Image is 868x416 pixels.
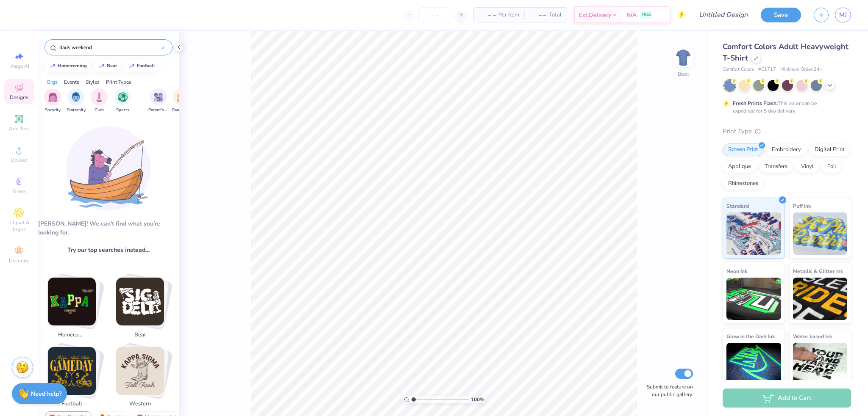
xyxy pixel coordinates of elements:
button: filter button [67,88,86,113]
span: – – [529,11,546,19]
button: filter button [172,88,191,113]
span: Est. Delivery [579,11,611,19]
button: filter button [91,88,108,113]
span: Total [549,11,562,19]
div: [PERSON_NAME]! We can't find what you're looking for. [38,219,179,237]
img: trend_line.gif [49,63,56,69]
div: Back [678,70,689,78]
span: Metallic & Glitter Ink [793,267,843,275]
span: FREE [642,12,651,18]
span: Club [95,107,104,113]
img: Neon Ink [726,278,781,320]
span: western [126,400,154,408]
input: – – [418,7,451,22]
span: 100 % [471,396,484,403]
span: Designs [10,94,28,101]
span: Standard [726,201,749,210]
button: Stack Card Button homecoming [42,277,106,342]
img: trend_line.gif [128,63,135,69]
span: # C1717 [758,66,776,73]
strong: Need help? [31,390,61,398]
label: Submit to feature on our public gallery. [642,383,693,398]
span: Puff Ink [793,201,811,210]
span: Game Day [172,107,191,113]
div: Print Type [723,127,851,136]
button: Stack Card Button bear [111,277,175,342]
img: football [48,347,96,395]
span: MJ [839,10,847,20]
button: filter button [44,88,61,113]
div: filter for Fraternity [67,88,86,113]
img: Loading... [66,126,151,211]
div: filter for Sorority [44,88,61,113]
span: Greek [13,188,26,195]
div: Orgs [47,78,58,86]
input: Try "Alpha" [58,43,161,52]
span: – – [479,11,496,19]
span: Upload [11,157,28,163]
span: Decorate [9,257,29,264]
img: Club Image [95,92,104,102]
img: Back [675,49,692,66]
div: This color can be expedited for 5 day delivery. [733,99,837,115]
span: Add Text [9,125,29,132]
span: football [58,400,86,408]
img: Glow in the Dark Ink [726,343,781,385]
div: Vinyl [796,160,819,173]
span: Comfort Colors [723,66,754,73]
div: football [137,63,155,68]
span: N/A [626,11,637,19]
span: Per Item [498,11,519,19]
span: Comfort Colors Adult Heavyweight T-Shirt [723,41,849,63]
input: Untitled Design [692,6,754,23]
div: homecoming [58,63,87,68]
span: Water based Ink [793,332,832,341]
img: Metallic & Glitter Ink [793,278,848,320]
img: western [116,347,164,395]
img: Fraternity Image [71,92,81,102]
img: Game Day Image [177,92,186,102]
div: Rhinestones [723,177,764,190]
div: Transfers [759,160,793,173]
span: Image AI [9,63,29,69]
span: Minimum Order: 24 + [780,66,823,73]
strong: Fresh Prints Flash: [733,100,778,107]
button: Save [761,8,801,22]
div: Foil [822,160,842,173]
div: Applique [723,160,757,173]
div: filter for Parent's Weekend [148,88,168,113]
div: Screen Print [723,143,764,156]
img: Sports Image [118,92,128,102]
span: Glow in the Dark Ink [726,332,775,341]
div: Embroidery [766,143,807,156]
button: Stack Card Button western [111,347,175,412]
button: bear [94,60,121,72]
img: Sorority Image [48,92,58,102]
span: Sports [116,107,129,113]
span: Parent's Weekend [148,107,168,113]
button: filter button [148,88,168,113]
img: Water based Ink [793,343,848,385]
div: Styles [86,78,100,86]
div: bear [107,63,117,68]
img: homecoming [48,278,96,325]
span: Sorority [45,107,61,113]
span: bear [126,331,154,339]
span: Try our top searches instead… [67,245,150,254]
img: trend_line.gif [98,63,105,69]
button: filter button [114,88,131,113]
button: homecoming [45,60,91,72]
img: Puff Ink [793,212,848,255]
div: filter for Club [91,88,108,113]
div: Print Types [106,78,131,86]
span: Fraternity [67,107,86,113]
a: MJ [835,8,851,22]
img: bear [116,278,164,325]
span: Neon Ink [726,267,747,275]
div: filter for Game Day [172,88,191,113]
button: football [124,60,159,72]
div: filter for Sports [114,88,131,113]
span: Clipart & logos [4,219,34,233]
span: homecoming [58,331,86,339]
img: Parent's Weekend Image [153,92,163,102]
